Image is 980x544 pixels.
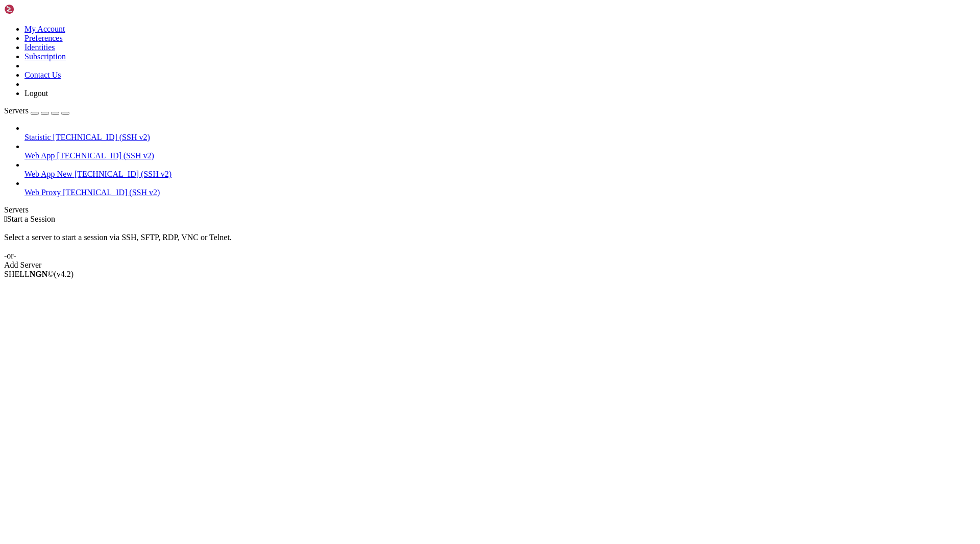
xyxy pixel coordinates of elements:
[24,70,61,79] a: Contact Us
[4,106,69,115] a: Servers
[24,25,65,33] a: My Account
[4,224,976,261] div: Select a server to start a session via SSH, SFTP, RDP, VNC or Telnet. -or-
[4,215,7,223] span: 
[24,160,976,179] li: Web App New [TECHNICAL_ID] (SSH v2)
[4,106,29,115] span: Servers
[24,151,976,160] a: Web App [TECHNICAL_ID] (SSH v2)
[24,179,976,197] li: Web Proxy [TECHNICAL_ID] (SSH v2)
[75,170,171,178] span: [TECHNICAL_ID] (SSH v2)
[24,133,976,142] a: Statistic [TECHNICAL_ID] (SSH v2)
[24,188,61,197] span: Web Proxy
[24,170,72,178] span: Web App New
[24,151,55,160] span: Web App
[24,43,55,52] a: Identities
[7,215,55,223] span: Start a Session
[24,142,976,160] li: Web App [TECHNICAL_ID] (SSH v2)
[24,89,48,98] a: Logout
[4,270,73,278] span: SHELL ©
[24,170,976,179] a: Web App New [TECHNICAL_ID] (SSH v2)
[30,270,48,278] b: NGN
[4,261,976,270] div: Add Server
[63,188,160,197] span: [TECHNICAL_ID] (SSH v2)
[24,188,976,197] a: Web Proxy [TECHNICAL_ID] (SSH v2)
[54,270,74,278] span: 4.2.0
[24,34,63,42] a: Preferences
[24,133,51,141] span: Statistic
[53,133,150,141] span: [TECHNICAL_ID] (SSH v2)
[4,4,63,14] img: Shellngn
[4,205,976,215] div: Servers
[57,151,154,160] span: [TECHNICAL_ID] (SSH v2)
[24,52,66,61] a: Subscription
[24,124,976,142] li: Statistic [TECHNICAL_ID] (SSH v2)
